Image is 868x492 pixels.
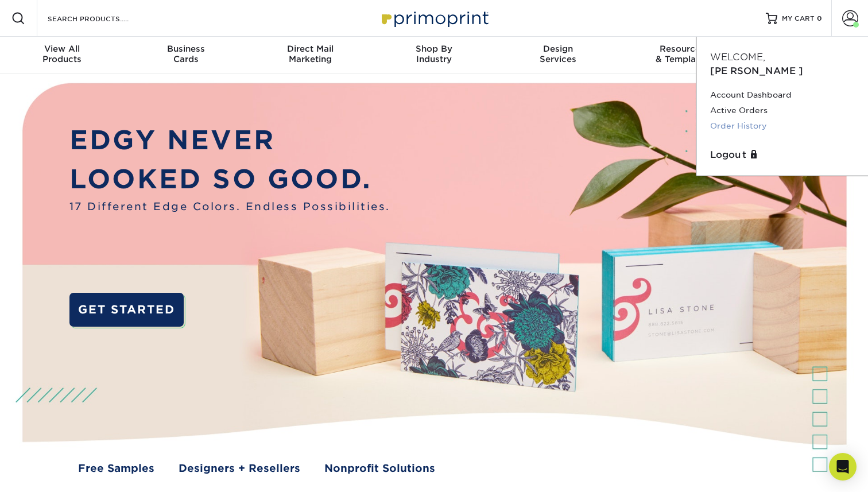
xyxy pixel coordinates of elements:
[620,44,744,64] div: & Templates
[69,293,184,327] a: GET STARTED
[496,44,620,64] div: Services
[372,44,496,64] div: Industry
[248,37,372,73] a: Direct MailMarketing
[372,44,496,54] span: Shop By
[710,103,854,118] a: Active Orders
[69,199,390,214] span: 17 Different Edge Colors. Endless Possibilities.
[69,160,390,199] p: LOOKED SO GOOD.
[620,37,744,73] a: Resources& Templates
[248,44,372,54] span: Direct Mail
[78,460,154,476] a: Free Samples
[620,44,744,54] span: Resources
[324,460,435,476] a: Nonprofit Solutions
[124,44,248,54] span: Business
[710,65,803,76] span: [PERSON_NAME]
[496,37,620,73] a: DesignServices
[817,14,822,22] span: 0
[124,44,248,64] div: Cards
[248,44,372,64] div: Marketing
[377,6,491,30] img: Primoprint
[46,11,158,25] input: SEARCH PRODUCTS.....
[710,118,854,134] a: Order History
[69,121,390,160] p: EDGY NEVER
[496,44,620,54] span: Design
[372,37,496,73] a: Shop ByIndustry
[710,52,765,63] span: Welcome,
[124,37,248,73] a: BusinessCards
[179,460,300,476] a: Designers + Resellers
[829,453,857,481] div: Open Intercom Messenger
[782,14,815,24] span: MY CART
[710,87,854,103] a: Account Dashboard
[3,457,98,488] iframe: Google Customer Reviews
[710,148,854,162] a: Logout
